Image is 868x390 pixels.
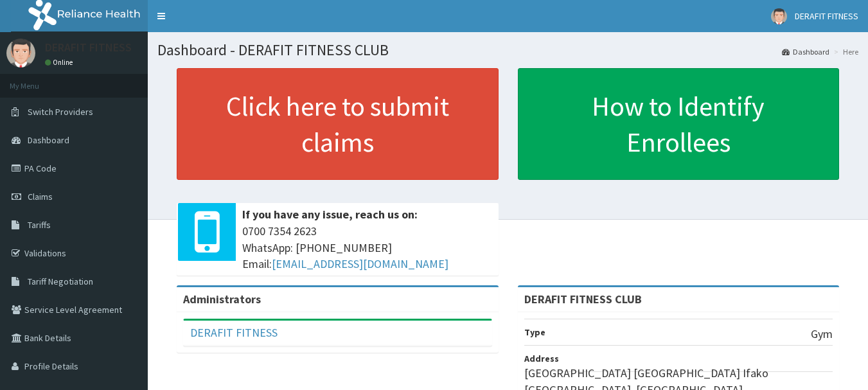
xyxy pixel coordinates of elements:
b: Type [524,326,545,338]
a: Online [45,58,76,67]
a: DERAFIT FITNESS [190,325,278,340]
a: [EMAIL_ADDRESS][DOMAIN_NAME] [272,256,448,271]
b: Address [524,353,559,364]
p: Gym [811,326,833,342]
a: Click here to submit claims [177,68,499,180]
img: User Image [6,39,35,67]
b: If you have any issue, reach us on: [242,207,418,222]
strong: DERAFIT FITNESS CLUB [524,292,642,306]
a: Dashboard [782,46,829,57]
span: Switch Providers [28,106,93,118]
span: Dashboard [28,134,69,146]
span: DERAFIT FITNESS [795,10,858,22]
span: 0700 7354 2623 WhatsApp: [PHONE_NUMBER] Email: [242,223,492,272]
span: Tariffs [28,219,51,231]
h1: Dashboard - DERAFIT FITNESS CLUB [157,42,858,58]
span: Claims [28,191,53,202]
a: How to Identify Enrollees [518,68,840,180]
img: User Image [771,8,787,24]
p: DERAFIT FITNESS [45,42,132,53]
span: Tariff Negotiation [28,276,93,287]
b: Administrators [183,292,261,306]
li: Here [831,46,858,57]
